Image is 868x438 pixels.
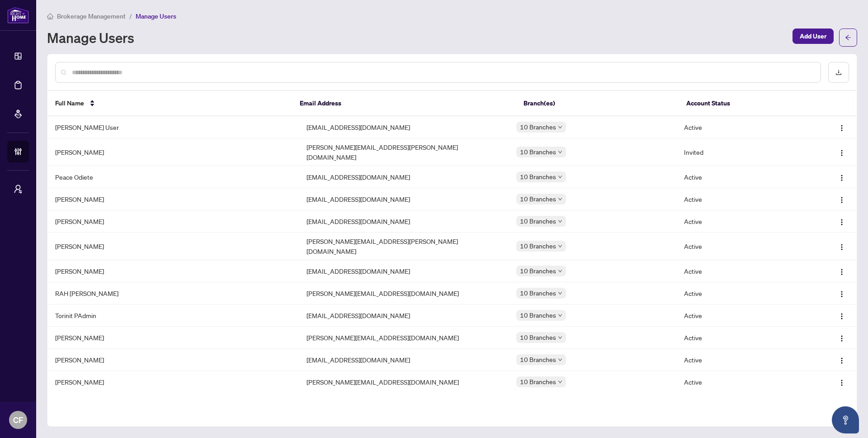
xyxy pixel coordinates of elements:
button: Logo [835,170,849,184]
td: [PERSON_NAME][EMAIL_ADDRESS][PERSON_NAME][DOMAIN_NAME] [299,138,509,166]
td: [PERSON_NAME][EMAIL_ADDRESS][DOMAIN_NAME] [299,371,509,393]
span: 10 Branches [520,288,556,298]
span: 10 Branches [520,332,556,343]
span: 10 Branches [520,310,556,320]
span: 10 Branches [520,376,556,387]
h1: Manage Users [47,30,134,45]
img: Logo [838,219,845,226]
th: Email Address [292,91,516,116]
span: down [558,357,562,362]
td: [EMAIL_ADDRESS][DOMAIN_NAME] [299,305,509,327]
span: down [558,380,562,384]
span: down [558,175,562,179]
td: [PERSON_NAME][EMAIL_ADDRESS][PERSON_NAME][DOMAIN_NAME] [299,233,509,260]
span: 10 Branches [520,216,556,226]
button: Logo [835,264,849,278]
td: [PERSON_NAME][EMAIL_ADDRESS][DOMAIN_NAME] [299,282,509,305]
span: Add User [800,29,826,43]
button: Logo [835,375,849,389]
span: arrow-left [845,34,851,41]
td: Active [677,188,802,210]
span: 10 Branches [520,171,556,182]
li: / [129,11,132,21]
td: [EMAIL_ADDRESS][DOMAIN_NAME] [299,116,509,138]
td: Active [677,210,802,233]
span: 10 Branches [520,122,556,132]
span: user-switch [14,185,23,194]
img: Logo [838,124,845,132]
td: Active [677,116,802,138]
button: Logo [835,352,849,367]
td: [EMAIL_ADDRESS][DOMAIN_NAME] [299,210,509,233]
img: Logo [838,313,845,320]
button: Logo [835,214,849,229]
img: Logo [838,290,845,298]
span: 10 Branches [520,266,556,276]
button: Logo [835,239,849,253]
td: RAH [PERSON_NAME] [48,282,299,305]
td: [PERSON_NAME] [48,260,299,282]
span: 10 Branches [520,147,556,157]
span: down [558,335,562,340]
td: [PERSON_NAME] [48,138,299,166]
span: Full Name [55,98,84,108]
span: download [835,69,842,76]
img: Logo [838,379,845,386]
td: Torinit PAdmin [48,305,299,327]
td: [PERSON_NAME] [48,188,299,210]
button: Logo [835,192,849,206]
img: Logo [838,335,845,342]
td: Active [677,327,802,349]
td: Invited [677,138,802,166]
img: Logo [838,268,845,276]
td: [PERSON_NAME] [48,233,299,260]
span: down [558,313,562,318]
th: Branch(es) [516,91,679,116]
button: download [828,62,849,83]
td: Active [677,349,802,371]
img: Logo [838,243,845,251]
td: [PERSON_NAME] User [48,116,299,138]
td: Active [677,260,802,282]
button: Open asap [832,406,859,433]
span: home [47,13,53,19]
span: Manage Users [136,12,176,20]
button: Add User [793,29,834,44]
img: Logo [838,196,845,204]
td: [PERSON_NAME][EMAIL_ADDRESS][DOMAIN_NAME] [299,327,509,349]
span: CF [13,414,23,426]
td: Peace Odiete [48,166,299,188]
span: 10 Branches [520,194,556,204]
td: Active [677,371,802,393]
span: down [558,269,562,273]
td: Active [677,233,802,260]
td: [EMAIL_ADDRESS][DOMAIN_NAME] [299,188,509,210]
td: [EMAIL_ADDRESS][DOMAIN_NAME] [299,349,509,371]
td: Active [677,166,802,188]
button: Logo [835,120,849,134]
span: 10 Branches [520,354,556,365]
td: [EMAIL_ADDRESS][DOMAIN_NAME] [299,166,509,188]
img: logo [7,7,29,24]
span: 10 Branches [520,241,556,251]
td: [PERSON_NAME] [48,371,299,393]
img: Logo [838,174,845,181]
button: Logo [835,145,849,159]
th: Account Status [679,91,801,116]
span: down [558,244,562,248]
th: Full Name [48,91,292,116]
span: Brokerage Management [57,12,126,20]
button: Logo [835,308,849,323]
span: down [558,197,562,201]
button: Logo [835,330,849,345]
td: [PERSON_NAME] [48,349,299,371]
td: [PERSON_NAME] [48,210,299,233]
span: down [558,125,562,129]
img: Logo [838,149,845,157]
button: Logo [835,286,849,300]
td: [EMAIL_ADDRESS][DOMAIN_NAME] [299,260,509,282]
img: Logo [838,357,845,364]
td: [PERSON_NAME] [48,327,299,349]
td: Active [677,305,802,327]
span: down [558,150,562,154]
